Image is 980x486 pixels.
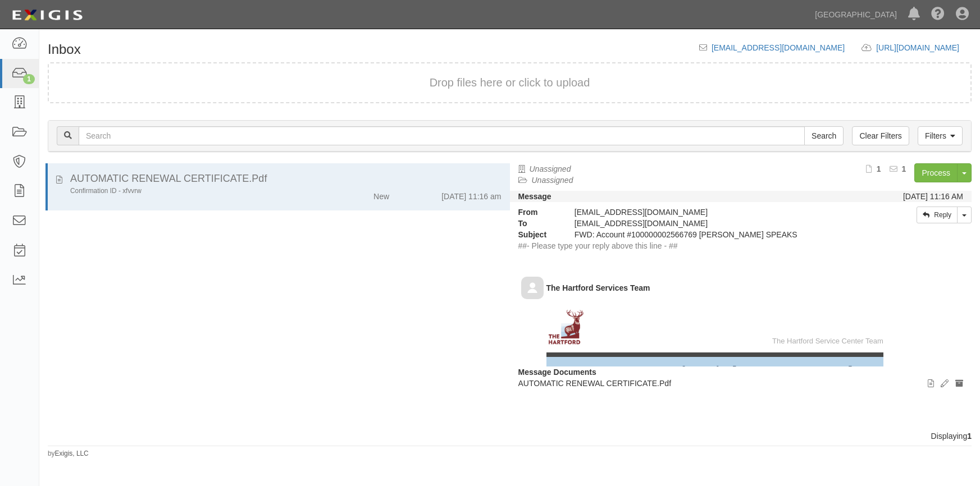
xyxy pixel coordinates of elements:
button: Drop files here or click to upload [430,75,590,91]
small: by [48,449,89,459]
div: AUTOMATIC RENEWAL CERTIFICATE.Pdf [70,172,502,186]
div: 1 [23,74,35,84]
div: FWD: Account #100000002566769 BUTTERFIELD SPEAKS [566,229,848,240]
img: logo-5460c22ac91f19d4615b14bd174203de0afe785f0fc80cf4dbbc73dc1793850b.png [8,5,86,25]
a: [GEOGRAPHIC_DATA] [809,3,902,26]
h1: Inbox [48,42,81,57]
span: ##- Please type your reply above this line - ## [518,241,678,250]
b: 1 [902,164,906,173]
i: View [928,380,934,388]
div: [EMAIL_ADDRESS][DOMAIN_NAME] [566,207,848,218]
strong: Message Documents [518,368,596,377]
b: 1 [967,432,972,441]
b: The Hartford Services Team [546,283,650,292]
td: The Hartford Service Center Team [586,336,883,347]
div: [DATE] 11:16 AM [903,191,963,202]
i: Edit document [941,380,949,388]
a: Unassigned [530,164,571,173]
a: Exigis, LLC [55,450,89,457]
a: Reply [917,207,958,223]
b: 1 [877,164,881,173]
input: Search [804,126,844,145]
strong: From [510,207,566,218]
div: inbox@sbh.complianz.com [566,218,848,229]
div: Displaying [39,430,980,442]
a: Process [914,163,958,182]
input: Search [79,126,805,145]
i: Archive document [955,380,963,388]
i: Help Center - Complianz [931,8,945,21]
img: The Hartford [546,308,586,347]
a: [EMAIL_ADDRESS][DOMAIN_NAME] [712,43,845,52]
img: default-avatar-80.png [521,277,544,299]
a: Filters [918,126,963,145]
a: [URL][DOMAIN_NAME] [876,43,972,52]
td: An Important Message from The [GEOGRAPHIC_DATA] [558,363,872,379]
div: New [373,186,389,202]
strong: To [510,218,566,229]
a: Unassigned [532,176,573,185]
div: [DATE] 11:16 am [441,186,501,202]
a: Clear Filters [852,126,909,145]
p: AUTOMATIC RENEWAL CERTIFICATE.Pdf [518,378,964,389]
div: Confirmation ID - xfvvrw [70,186,314,196]
strong: Message [518,192,551,201]
strong: Subject [510,229,566,240]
